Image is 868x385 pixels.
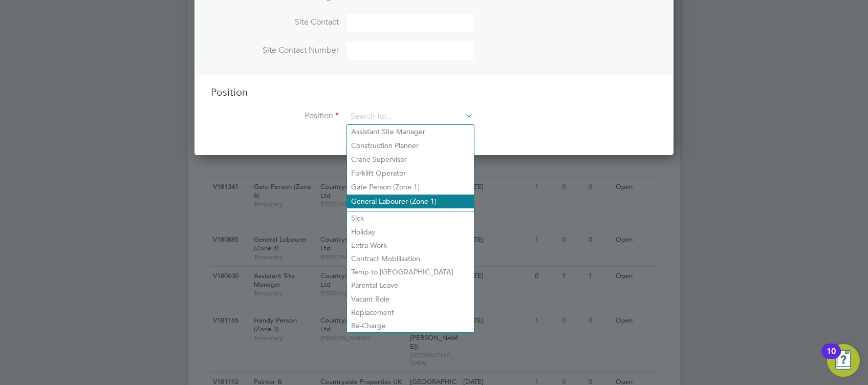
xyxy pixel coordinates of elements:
li: Re-Charge [347,319,474,332]
li: Contract Mobilisation [347,252,474,265]
li: Construction Planner [347,139,474,153]
li: Assistant Site Manager [347,125,474,139]
li: Sick [347,211,474,225]
label: Site Contact [211,17,339,28]
label: Site Contact Number [211,45,339,56]
li: Vacant Role [347,292,474,306]
li: Replacement [347,306,474,319]
li: Handy Person [347,208,474,222]
div: 10 [827,351,836,365]
li: Gate Person (Zone 1) [347,180,474,194]
button: Open Resource Center, 10 new notifications [827,344,860,377]
li: Temp to [GEOGRAPHIC_DATA] [347,265,474,279]
input: Search for... [347,109,473,124]
h3: Position [211,85,657,99]
li: General Labourer (Zone 1) [347,195,474,208]
li: Forklift Operator [347,166,474,180]
li: Extra Work [347,239,474,252]
li: Holiday [347,225,474,239]
li: Parental Leave [347,279,474,292]
li: Crane Supervisor [347,153,474,166]
label: Position [211,111,339,121]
